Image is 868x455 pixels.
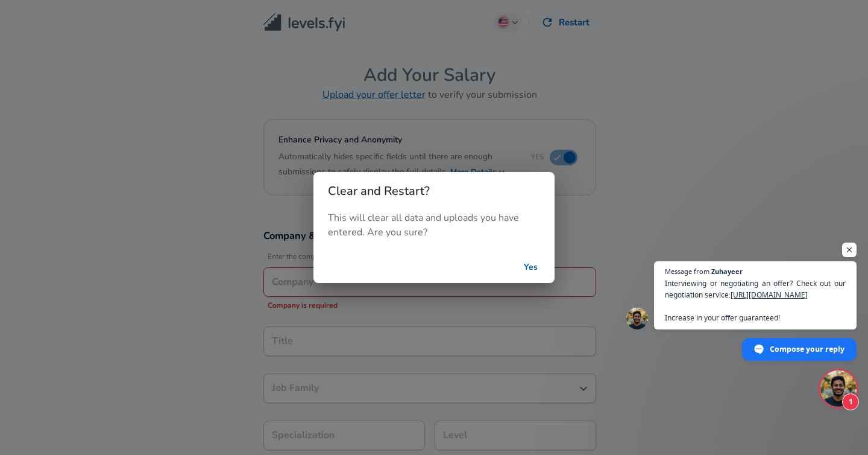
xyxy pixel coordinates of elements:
[665,278,846,323] span: Interviewing or negotiating an offer? Check out our negotiation service: Increase in your offer g...
[842,393,859,410] span: 1
[313,172,555,211] h2: Clear and Restart?
[665,268,709,275] span: Message from
[770,339,844,360] span: Compose your reply
[511,256,550,279] button: Yes
[711,268,743,275] span: Zuhayeer
[820,371,857,407] div: Open chat
[328,211,540,240] p: This will clear all data and uploads you have entered. Are you sure?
